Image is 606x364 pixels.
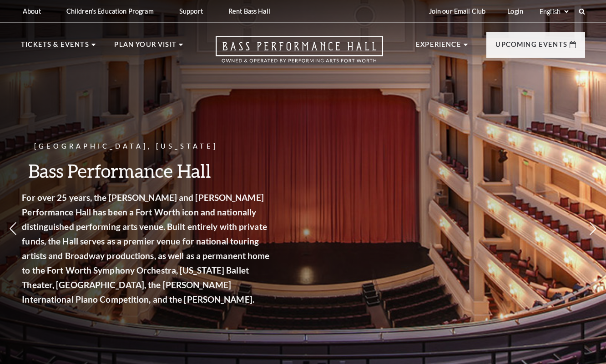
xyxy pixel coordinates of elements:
[21,39,89,55] p: Tickets & Events
[416,39,461,55] p: Experience
[179,7,203,15] p: Support
[36,141,287,152] p: [GEOGRAPHIC_DATA], [US_STATE]
[495,39,567,55] p: Upcoming Events
[538,7,570,16] select: Select:
[36,192,284,304] strong: For over 25 years, the [PERSON_NAME] and [PERSON_NAME] Performance Hall has been a Fort Worth ico...
[66,7,154,15] p: Children's Education Program
[228,7,270,15] p: Rent Bass Hall
[114,39,177,55] p: Plan Your Visit
[23,7,41,15] p: About
[36,159,287,182] h3: Bass Performance Hall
